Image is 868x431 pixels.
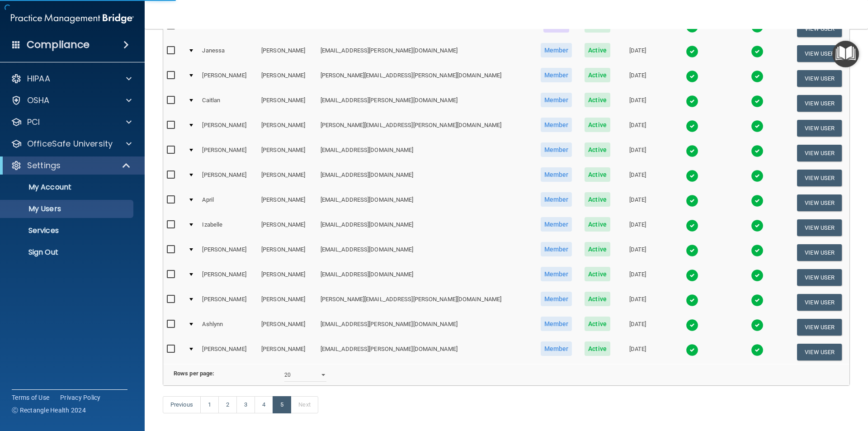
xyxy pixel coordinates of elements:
[686,219,698,232] img: tick.e7d51cea.svg
[686,319,698,332] img: tick.e7d51cea.svg
[686,269,698,282] img: tick.e7d51cea.svg
[198,41,258,66] td: Janessa
[751,145,764,157] img: tick.e7d51cea.svg
[6,183,129,192] p: My Account
[258,41,317,66] td: [PERSON_NAME]
[686,294,698,307] img: tick.e7d51cea.svg
[797,219,842,236] button: View User
[797,45,842,62] button: View User
[198,141,258,166] td: [PERSON_NAME]
[585,118,610,132] span: Active
[541,167,572,182] span: Member
[616,315,659,340] td: [DATE]
[751,294,764,307] img: tick.e7d51cea.svg
[317,190,534,215] td: [EMAIL_ADDRESS][DOMAIN_NAME]
[198,66,258,91] td: [PERSON_NAME]
[11,73,132,84] a: HIPAA
[797,120,842,137] button: View User
[832,41,859,67] button: Open Resource Center
[616,41,659,66] td: [DATE]
[218,396,237,413] a: 2
[291,396,318,413] a: Next
[751,170,764,182] img: tick.e7d51cea.svg
[686,244,698,257] img: tick.e7d51cea.svg
[751,120,764,133] img: tick.e7d51cea.svg
[541,217,572,232] span: Member
[797,344,842,360] button: View User
[616,141,659,166] td: [DATE]
[317,265,534,290] td: [EMAIL_ADDRESS][DOMAIN_NAME]
[317,215,534,240] td: [EMAIL_ADDRESS][DOMAIN_NAME]
[317,116,534,141] td: [PERSON_NAME][EMAIL_ADDRESS][PERSON_NAME][DOMAIN_NAME]
[751,219,764,232] img: tick.e7d51cea.svg
[198,340,258,364] td: [PERSON_NAME]
[616,66,659,91] td: [DATE]
[686,145,698,157] img: tick.e7d51cea.svg
[541,292,572,306] span: Member
[11,138,132,149] a: OfficeSafe University
[585,292,610,306] span: Active
[797,20,842,37] button: View User
[198,290,258,315] td: [PERSON_NAME]
[686,170,698,182] img: tick.e7d51cea.svg
[797,294,842,311] button: View User
[11,95,132,106] a: OSHA
[585,217,610,232] span: Active
[317,91,534,116] td: [EMAIL_ADDRESS][PERSON_NAME][DOMAIN_NAME]
[174,370,214,377] b: Rows per page:
[258,315,317,340] td: [PERSON_NAME]
[198,190,258,215] td: April
[6,248,129,257] p: Sign Out
[27,160,61,171] p: Settings
[317,240,534,265] td: [EMAIL_ADDRESS][DOMAIN_NAME]
[255,396,273,413] a: 4
[616,340,659,364] td: [DATE]
[317,166,534,190] td: [EMAIL_ADDRESS][DOMAIN_NAME]
[317,141,534,166] td: [EMAIL_ADDRESS][DOMAIN_NAME]
[198,91,258,116] td: Caitlan
[317,290,534,315] td: [PERSON_NAME][EMAIL_ADDRESS][PERSON_NAME][DOMAIN_NAME]
[60,393,101,402] a: Privacy Policy
[797,95,842,112] button: View User
[198,116,258,141] td: [PERSON_NAME]
[27,38,90,51] h4: Compliance
[27,95,50,106] p: OSHA
[797,244,842,261] button: View User
[585,341,610,356] span: Active
[11,160,131,171] a: Settings
[258,91,317,116] td: [PERSON_NAME]
[236,396,255,413] a: 3
[317,340,534,364] td: [EMAIL_ADDRESS][PERSON_NAME][DOMAIN_NAME]
[797,170,842,186] button: View User
[686,194,698,207] img: tick.e7d51cea.svg
[616,116,659,141] td: [DATE]
[317,16,534,41] td: [EMAIL_ADDRESS][DOMAIN_NAME]
[585,242,610,256] span: Active
[751,344,764,356] img: tick.e7d51cea.svg
[616,91,659,116] td: [DATE]
[751,70,764,83] img: tick.e7d51cea.svg
[541,341,572,356] span: Member
[751,194,764,207] img: tick.e7d51cea.svg
[541,192,572,207] span: Member
[317,41,534,66] td: [EMAIL_ADDRESS][PERSON_NAME][DOMAIN_NAME]
[258,166,317,190] td: [PERSON_NAME]
[258,190,317,215] td: [PERSON_NAME]
[541,43,572,57] span: Member
[11,117,132,128] a: PCI
[585,317,610,331] span: Active
[27,73,50,84] p: HIPAA
[751,244,764,257] img: tick.e7d51cea.svg
[541,68,572,82] span: Member
[6,226,129,235] p: Services
[585,43,610,57] span: Active
[11,9,134,28] img: PMB logo
[12,393,49,402] a: Terms of Use
[258,240,317,265] td: [PERSON_NAME]
[27,117,40,128] p: PCI
[616,240,659,265] td: [DATE]
[751,45,764,58] img: tick.e7d51cea.svg
[198,166,258,190] td: [PERSON_NAME]
[797,269,842,286] button: View User
[541,93,572,107] span: Member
